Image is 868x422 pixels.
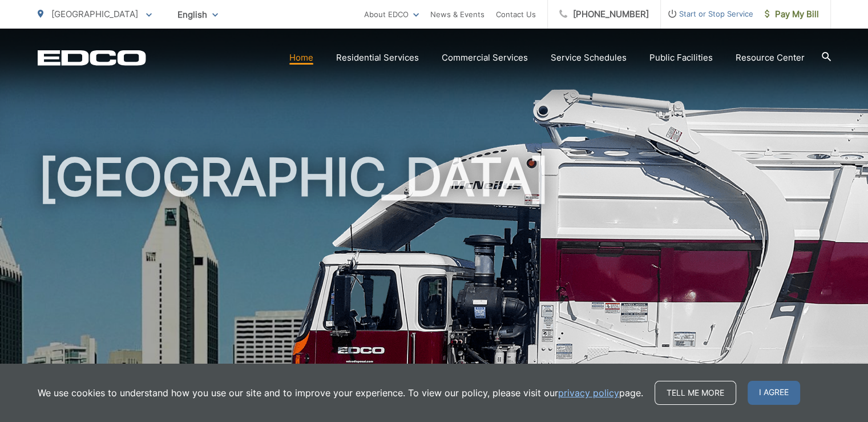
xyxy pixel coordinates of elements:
a: News & Events [430,7,485,21]
span: Pay My Bill [765,7,819,21]
a: privacy policy [558,386,619,400]
a: Commercial Services [442,51,528,65]
a: Contact Us [496,7,536,21]
a: Tell me more [655,381,736,405]
a: Service Schedules [551,51,627,65]
span: I agree [748,381,800,405]
a: EDCD logo. Return to the homepage. [38,50,146,66]
a: Public Facilities [649,51,713,65]
span: English [169,5,227,25]
a: Residential Services [336,51,419,65]
p: We use cookies to understand how you use our site and to improve your experience. To view our pol... [38,386,643,400]
a: Home [289,51,313,65]
a: Resource Center [736,51,805,65]
span: [GEOGRAPHIC_DATA] [51,9,138,19]
a: About EDCO [364,7,419,21]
